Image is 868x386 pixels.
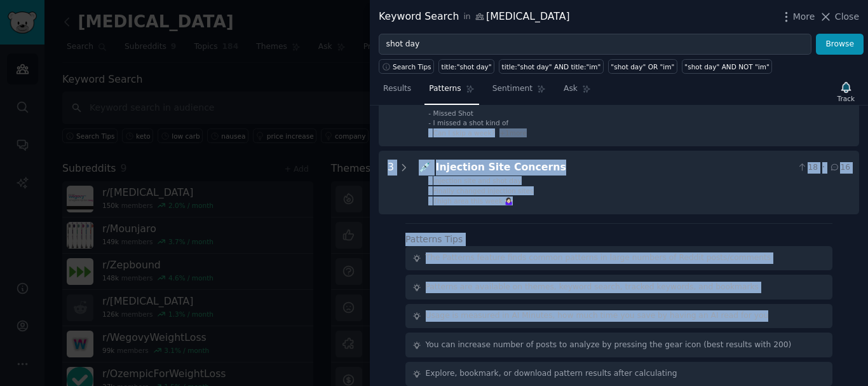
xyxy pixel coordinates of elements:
[383,83,411,95] span: Results
[608,59,677,74] a: "shot day" OR "im"
[433,187,534,195] span: Finally changed injection sites
[433,119,509,127] span: I missed a shot kind of
[499,59,604,74] a: title:"shot day" AND title:"im"
[816,34,864,55] button: Browse
[433,197,513,205] span: Thigh area this week 🤷🏻‍♀️
[822,162,825,174] span: ·
[379,59,434,74] button: Search Tips
[611,62,674,71] div: "shot day" OR "im"
[438,59,494,74] a: title:"shot day"
[819,10,859,24] button: Close
[463,11,470,23] span: in
[833,78,859,105] button: Track
[429,83,461,95] span: Patterns
[837,94,855,103] div: Track
[433,129,496,137] span: Can I skip a week?
[426,252,771,264] div: The Patterns feature finds common patterns in large numbers of Reddit posts/comments
[428,128,431,137] div: -
[379,9,570,25] div: Keyword Search [MEDICAL_DATA]
[829,162,850,174] span: 16
[780,10,815,24] button: More
[428,109,431,118] div: -
[499,129,527,137] span: + 1 more
[797,162,818,174] span: 18
[442,62,492,71] div: title:"shot day"
[433,109,473,117] span: Missed Shot
[433,177,522,184] span: Injection site and shot day
[436,160,792,176] div: Injection Site Concerns
[502,62,601,71] div: title:"shot day" AND title:"im"
[835,10,859,24] span: Close
[559,79,595,105] a: Ask
[379,79,416,105] a: Results
[388,92,394,137] div: 4
[426,340,792,351] div: You can increase number of posts to analyze by pressing the gear icon (best results with 200)
[426,368,677,380] div: Explore, bookmark, or download pattern results after calculating
[564,83,578,95] span: Ask
[426,282,759,293] div: Patterns are available on themes, keyword search, tracked keywords, and bookmarks
[393,62,431,71] span: Search Tips
[428,176,431,185] div: -
[492,83,532,95] span: Sentiment
[379,34,811,55] input: Try a keyword related to your business
[684,62,769,71] div: "shot day" AND NOT "im"
[428,196,431,205] div: -
[388,160,394,205] div: 3
[405,234,463,244] label: Patterns Tips
[793,10,815,24] span: More
[426,310,769,322] div: Usage is measured in AI Minutes, how much time you save by having an AI read for you
[488,79,550,105] a: Sentiment
[424,79,478,105] a: Patterns
[428,186,431,195] div: -
[682,59,772,74] a: "shot day" AND NOT "im"
[428,118,431,127] div: -
[419,161,431,173] span: 💉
